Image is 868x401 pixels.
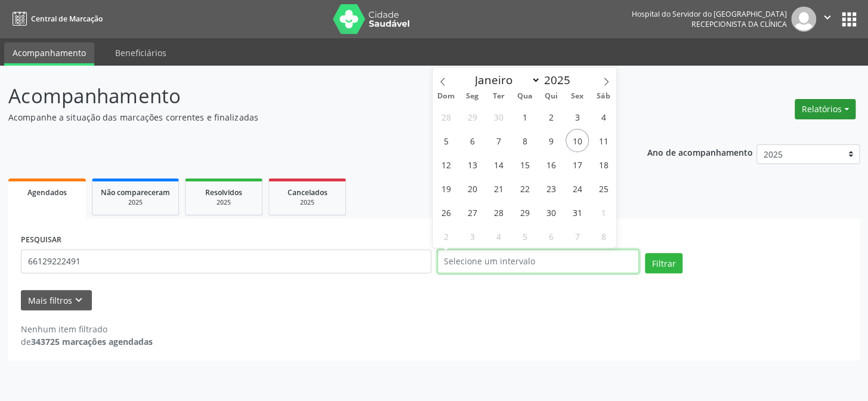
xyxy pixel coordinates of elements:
[194,198,254,207] div: 2025
[566,200,589,224] span: Outubro 31, 2025
[592,177,615,200] span: Outubro 25, 2025
[461,105,484,128] span: Setembro 29, 2025
[566,129,589,152] span: Outubro 10, 2025
[101,187,170,198] span: Não compareceram
[487,129,510,152] span: Outubro 7, 2025
[31,336,153,347] strong: 343725 marcações agendadas
[566,224,589,248] span: Novembro 7, 2025
[645,253,682,273] button: Filtrar
[590,92,616,100] span: Sáb
[461,177,484,200] span: Outubro 20, 2025
[539,224,563,248] span: Novembro 6, 2025
[821,11,834,24] i: 
[513,129,536,152] span: Outubro 8, 2025
[31,14,103,24] span: Central de Marcação
[434,129,458,152] span: Outubro 5, 2025
[205,187,242,198] span: Resolvidos
[21,335,153,348] div: de
[487,177,510,200] span: Outubro 21, 2025
[8,111,604,124] p: Acompanhe a situação das marcações correntes e finalizadas
[566,105,589,128] span: Outubro 3, 2025
[469,72,541,88] select: Month
[511,92,538,100] span: Qua
[288,187,328,198] span: Cancelados
[795,99,855,119] button: Relatórios
[564,92,590,100] span: Sex
[21,323,153,335] div: Nenhum item filtrado
[107,42,175,63] a: Beneficiários
[433,92,459,100] span: Dom
[592,153,615,176] span: Outubro 18, 2025
[485,92,511,100] span: Ter
[437,249,640,273] input: Selecione um intervalo
[461,224,484,248] span: Novembro 3, 2025
[461,129,484,152] span: Outubro 6, 2025
[632,9,787,19] div: Hospital do Servidor do [GEOGRAPHIC_DATA]
[592,129,615,152] span: Outubro 11, 2025
[791,7,816,32] img: img
[434,153,458,176] span: Outubro 12, 2025
[513,224,536,248] span: Novembro 5, 2025
[487,224,510,248] span: Novembro 4, 2025
[8,9,103,29] a: Central de Marcação
[538,92,564,100] span: Qui
[566,177,589,200] span: Outubro 24, 2025
[459,92,485,100] span: Seg
[434,224,458,248] span: Novembro 2, 2025
[691,19,787,29] span: Recepcionista da clínica
[647,144,752,159] p: Ano de acompanhamento
[21,249,431,273] input: Nome, código do beneficiário ou CPF
[8,81,604,111] p: Acompanhamento
[592,105,615,128] span: Outubro 4, 2025
[540,72,580,88] input: Year
[434,200,458,224] span: Outubro 26, 2025
[434,105,458,128] span: Setembro 28, 2025
[487,105,510,128] span: Setembro 30, 2025
[839,9,860,30] button: apps
[487,153,510,176] span: Outubro 14, 2025
[21,231,61,249] label: PESQUISAR
[539,177,563,200] span: Outubro 23, 2025
[513,200,536,224] span: Outubro 29, 2025
[72,294,85,307] i: keyboard_arrow_down
[27,187,67,198] span: Agendados
[487,200,510,224] span: Outubro 28, 2025
[513,105,536,128] span: Outubro 1, 2025
[461,153,484,176] span: Outubro 13, 2025
[21,290,92,311] button: Mais filtroskeyboard_arrow_down
[539,153,563,176] span: Outubro 16, 2025
[277,198,337,207] div: 2025
[461,200,484,224] span: Outubro 27, 2025
[539,129,563,152] span: Outubro 9, 2025
[592,200,615,224] span: Novembro 1, 2025
[539,200,563,224] span: Outubro 30, 2025
[816,7,839,32] button: 
[4,42,94,66] a: Acompanhamento
[513,153,536,176] span: Outubro 15, 2025
[592,224,615,248] span: Novembro 8, 2025
[434,177,458,200] span: Outubro 19, 2025
[566,153,589,176] span: Outubro 17, 2025
[101,198,170,207] div: 2025
[513,177,536,200] span: Outubro 22, 2025
[539,105,563,128] span: Outubro 2, 2025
